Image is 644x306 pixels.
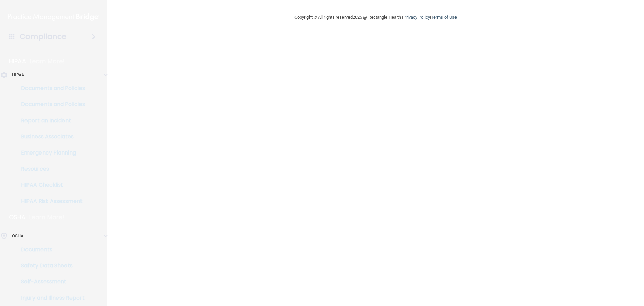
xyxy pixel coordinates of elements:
a: Privacy Policy [403,15,430,20]
a: Terms of Use [431,15,457,20]
p: Documents and Policies [4,101,96,108]
p: HIPAA Checklist [4,182,96,188]
p: Resources [4,166,96,172]
p: Learn More! [29,213,65,221]
p: OSHA [12,232,23,240]
p: Business Associates [4,133,96,140]
p: Self-Assessment [4,278,96,285]
p: Learn More! [30,57,65,65]
h4: Compliance [20,32,66,41]
p: Documents [4,246,96,253]
p: OSHA [9,213,26,221]
p: Documents and Policies [4,85,96,92]
p: Report an Incident [4,117,96,124]
p: HIPAA Risk Assessment [4,198,96,205]
p: Emergency Planning [4,149,96,156]
div: Copyright © All rights reserved 2025 @ Rectangle Health | | [253,7,498,28]
p: Injury and Illness Report [4,295,96,301]
p: HIPAA [9,57,26,65]
p: Safety Data Sheets [4,262,96,269]
img: PMB logo [8,10,99,24]
p: HIPAA [12,71,24,79]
